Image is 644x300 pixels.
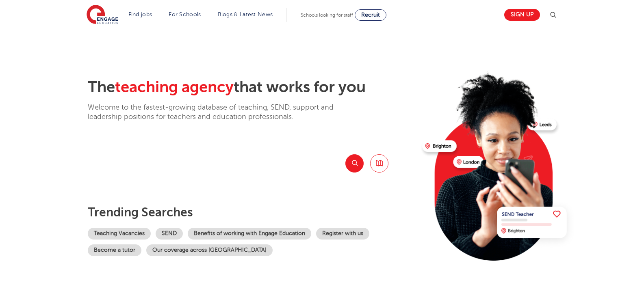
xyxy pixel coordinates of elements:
[88,103,356,122] p: Welcome to the fastest-growing database of teaching, SEND, support and leadership positions for t...
[146,244,273,256] a: Our coverage across [GEOGRAPHIC_DATA]
[88,244,141,256] a: Become a tutor
[169,11,201,17] a: For Schools
[345,154,364,173] button: Search
[316,228,369,240] a: Register with us
[156,228,183,240] a: SEND
[188,228,311,240] a: Benefits of working with Engage Education
[115,78,234,96] span: teaching agency
[301,12,353,18] span: Schools looking for staff
[128,11,152,17] a: Find jobs
[88,78,416,97] h2: The that works for you
[88,205,416,220] p: Trending searches
[218,11,273,17] a: Blogs & Latest News
[355,9,386,21] a: Recruit
[504,9,540,21] a: Sign up
[87,5,118,25] img: Engage Education
[88,228,151,240] a: Teaching Vacancies
[361,12,380,18] span: Recruit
